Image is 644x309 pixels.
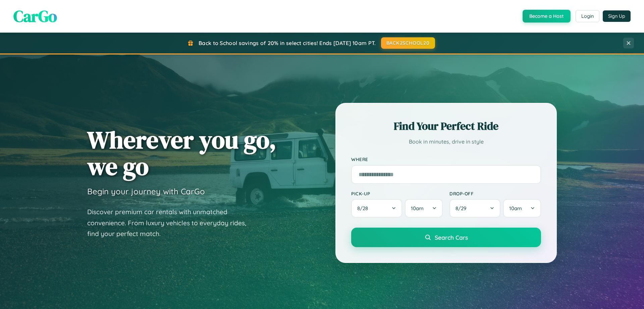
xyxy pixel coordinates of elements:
span: 10am [509,205,522,211]
span: Search Cars [435,234,468,241]
p: Discover premium car rentals with unmatched convenience. From luxury vehicles to everyday rides, ... [87,206,255,239]
label: Pick-up [351,191,443,196]
h2: Find Your Perfect Ride [351,119,541,133]
button: Sign Up [603,10,631,22]
button: 10am [405,199,443,218]
span: 8 / 28 [357,205,371,211]
span: 8 / 29 [455,205,470,211]
button: Login [576,10,599,22]
span: CarGo [13,5,57,27]
h1: Wherever you go, we go [87,126,276,180]
p: Book in minutes, drive in style [351,137,541,147]
button: BACK2SCHOOL20 [381,37,435,49]
button: Become a Host [523,10,571,23]
button: 8/29 [449,199,500,218]
label: Drop-off [449,191,541,196]
button: Search Cars [351,228,541,247]
span: 10am [411,205,424,211]
button: 8/28 [351,199,402,218]
h3: Begin your journey with CarGo [87,186,205,196]
button: 10am [503,199,541,218]
label: Where [351,157,541,162]
span: Back to School savings of 20% in select cities! Ends [DATE] 10am PT. [199,40,376,46]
